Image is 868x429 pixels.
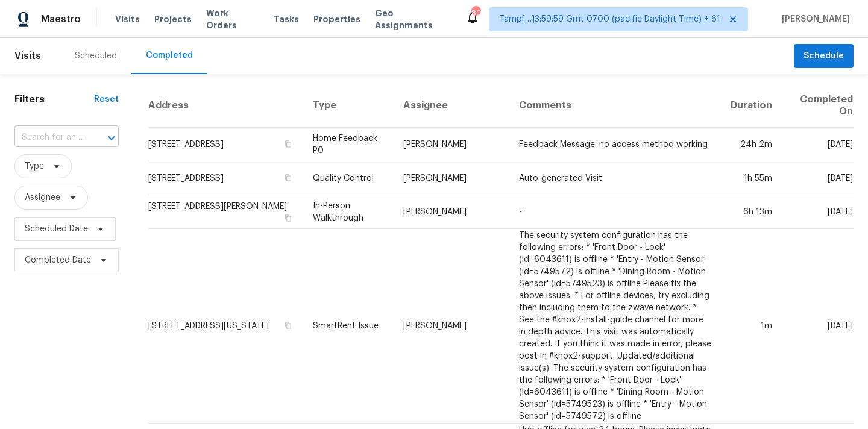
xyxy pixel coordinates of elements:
span: Properties [313,13,360,25]
h1: Filters [14,93,94,105]
td: 1h 55m [721,161,782,195]
span: Projects [154,13,192,25]
button: Copy Address [283,213,294,224]
span: Geo Assignments [375,7,451,31]
th: Address [148,84,303,128]
span: [PERSON_NAME] [777,13,850,25]
span: Visits [14,43,41,69]
td: Feedback Message: no access method working [509,128,721,161]
td: [DATE] [782,161,854,195]
span: Maestro [41,13,81,25]
td: [PERSON_NAME] [394,161,509,195]
td: [DATE] [782,229,854,424]
td: [PERSON_NAME] [394,229,509,424]
td: In-Person Walkthrough [303,195,394,229]
button: Open [103,130,120,146]
td: Quality Control [303,161,394,195]
td: SmartRent Issue [303,229,394,424]
td: [STREET_ADDRESS][US_STATE] [148,229,303,424]
div: Completed [146,49,193,61]
button: Schedule [794,44,854,69]
td: 1m [721,229,782,424]
td: Auto-generated Visit [509,161,721,195]
span: Visits [115,13,140,25]
div: Reset [94,93,119,105]
span: Schedule [804,49,844,64]
th: Duration [721,84,782,128]
th: Completed On [782,84,854,128]
td: [STREET_ADDRESS] [148,161,303,195]
td: 6h 13m [721,195,782,229]
span: Tamp[…]3:59:59 Gmt 0700 (pacific Daylight Time) + 61 [499,13,720,25]
th: Comments [509,84,721,128]
span: Scheduled Date [25,223,88,235]
td: [PERSON_NAME] [394,128,509,161]
input: Search for an address... [14,128,85,147]
span: Work Orders [206,7,259,31]
span: Tasks [274,15,299,23]
div: 800 [471,7,480,19]
td: The security system configuration has the following errors: * 'Front Door - Lock' (id=6043611) is... [509,229,721,424]
td: [DATE] [782,195,854,229]
td: Home Feedback P0 [303,128,394,161]
td: [STREET_ADDRESS][PERSON_NAME] [148,195,303,229]
td: [PERSON_NAME] [394,195,509,229]
button: Copy Address [283,172,294,183]
td: - [509,195,721,229]
span: Assignee [25,192,60,204]
th: Assignee [394,84,509,128]
th: Type [303,84,394,128]
div: Scheduled [75,50,117,62]
td: [DATE] [782,128,854,161]
button: Copy Address [283,320,294,331]
td: 24h 2m [721,128,782,161]
td: [STREET_ADDRESS] [148,128,303,161]
span: Completed Date [25,254,91,266]
span: Type [25,160,44,172]
button: Copy Address [283,139,294,149]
